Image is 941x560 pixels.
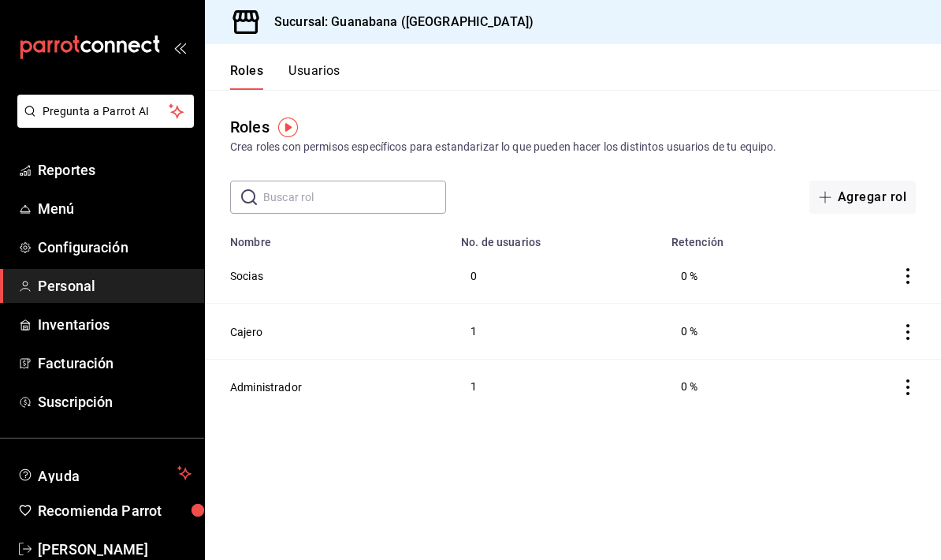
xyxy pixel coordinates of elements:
[38,353,192,374] span: Facturación
[452,359,662,414] td: 1
[263,181,446,213] input: Buscar rol
[17,95,194,128] button: Pregunta a Parrot AI
[230,379,302,395] button: Administrador
[43,103,169,120] span: Pregunta a Parrot AI
[173,41,186,54] button: open_drawer_menu
[230,63,263,90] button: Roles
[38,539,192,560] span: [PERSON_NAME]
[900,268,916,284] button: actions
[452,226,662,248] th: No. de usuarios
[38,500,192,521] span: Recomienda Parrot
[900,324,916,340] button: actions
[38,237,192,258] span: Configuración
[452,304,662,359] td: 1
[38,275,192,297] span: Personal
[900,379,916,395] button: actions
[230,115,270,139] div: Roles
[38,159,192,181] span: Reportes
[288,63,340,90] button: Usuarios
[230,139,916,155] div: Crea roles con permisos específicos para estandarizar lo que pueden hacer los distintos usuarios ...
[262,13,534,32] h3: Sucursal: Guanabana ([GEOGRAPHIC_DATA])
[38,314,192,335] span: Inventarios
[230,324,262,340] button: Cajero
[662,304,813,359] td: 0 %
[662,359,813,414] td: 0 %
[230,268,263,284] button: Socias
[809,181,916,214] button: Agregar rol
[205,226,452,248] th: Nombre
[38,198,192,219] span: Menú
[38,391,192,413] span: Suscripción
[452,248,662,304] td: 0
[662,226,813,248] th: Retención
[38,464,171,483] span: Ayuda
[11,114,194,131] a: Pregunta a Parrot AI
[278,118,298,137] img: Tooltip marker
[662,248,813,304] td: 0 %
[230,63,340,90] div: navigation tabs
